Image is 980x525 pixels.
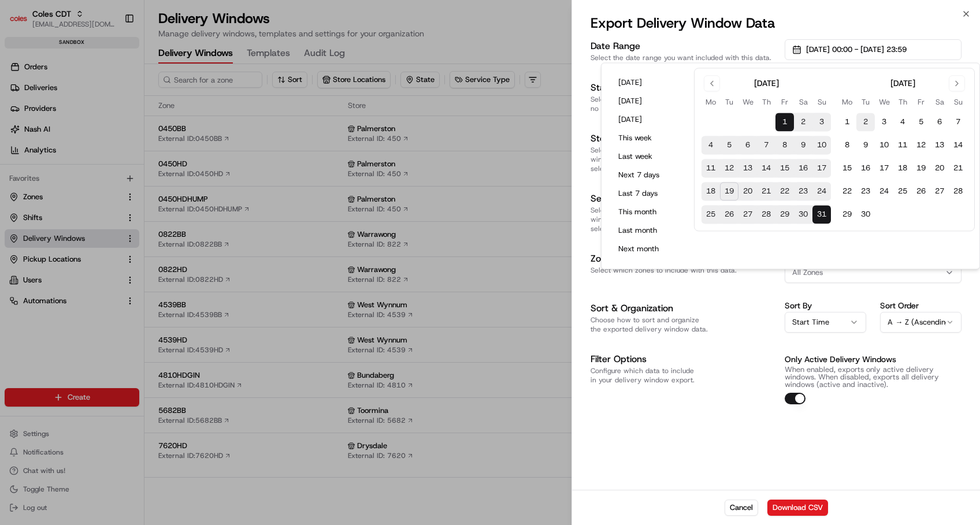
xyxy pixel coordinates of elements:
[890,77,915,89] div: [DATE]
[930,183,949,201] button: 27
[757,96,775,108] th: Thursday
[767,500,828,516] button: Download CSV
[794,96,812,108] th: Saturday
[591,266,775,275] p: Select which zones to include with this data.
[912,113,930,132] button: 5
[613,93,682,109] button: [DATE]
[856,96,875,108] th: Tuesday
[856,183,875,201] button: 23
[775,206,794,224] button: 29
[613,167,682,183] button: Next 7 days
[720,206,738,224] button: 26
[701,159,720,178] button: 11
[812,206,831,224] button: 31
[893,183,912,201] button: 25
[949,75,965,91] button: Go to next month
[912,96,930,108] th: Friday
[912,183,930,201] button: 26
[949,113,967,132] button: 7
[591,53,775,62] p: Select the date range you want included with this data.
[812,113,831,132] button: 3
[39,122,146,131] div: We're available if you need us!
[875,136,893,155] button: 10
[738,206,757,224] button: 27
[812,159,831,178] button: 17
[856,206,875,224] button: 30
[775,183,794,201] button: 22
[949,136,967,155] button: 14
[856,159,875,178] button: 16
[838,113,856,132] button: 1
[613,111,682,128] button: [DATE]
[738,96,757,108] th: Wednesday
[812,183,831,201] button: 24
[856,113,875,132] button: 2
[591,192,775,206] h3: Service Type
[591,81,775,95] h3: State
[613,204,682,220] button: This month
[704,75,720,91] button: Go to previous month
[613,130,682,146] button: This week
[930,159,949,178] button: 20
[794,136,812,155] button: 9
[838,136,856,155] button: 8
[591,146,775,173] p: Select a store location to export delivery windows for. If no store location is selected, all sto...
[856,136,875,155] button: 9
[738,159,757,178] button: 13
[893,159,912,178] button: 18
[775,159,794,178] button: 15
[785,262,962,283] button: All Zones
[775,96,794,108] th: Friday
[701,96,720,108] th: Monday
[12,169,21,178] div: 📗
[754,77,779,89] div: [DATE]
[613,75,682,91] button: [DATE]
[7,163,93,184] a: 📗Knowledge Base
[875,96,893,108] th: Wednesday
[838,183,856,201] button: 22
[12,12,35,35] img: Nash
[757,206,775,224] button: 28
[196,114,210,128] button: Start new chat
[880,301,962,310] label: Sort Order
[30,75,191,87] input: Clear
[806,44,907,55] span: [DATE] 00:00 - [DATE] 23:59
[949,159,967,178] button: 21
[613,185,682,202] button: Last 7 days
[838,206,856,224] button: 29
[785,301,866,310] label: Sort By
[812,96,831,108] th: Sunday
[720,159,738,178] button: 12
[794,113,812,132] button: 2
[720,136,738,155] button: 5
[812,136,831,155] button: 10
[591,366,775,385] p: Configure which data to include in your delivery window export.
[949,96,967,108] th: Sunday
[930,136,949,155] button: 13
[701,206,720,224] button: 25
[93,163,190,184] a: 💻API Documentation
[738,136,757,155] button: 6
[875,159,893,178] button: 17
[613,241,682,257] button: Next month
[591,301,775,315] h3: Sort & Organization
[98,169,107,178] div: 💻
[613,148,682,165] button: Last week
[930,113,949,132] button: 6
[838,96,856,108] th: Monday
[591,14,962,32] h2: Export Delivery Window Data
[785,366,962,388] p: When enabled, exports only active delivery windows. When disabled, exports all delivery windows (...
[838,159,856,178] button: 15
[109,167,185,179] span: API Documentation
[591,206,775,233] p: Select a service type to export delivery windows for. If no service type is selected, all service...
[757,183,775,201] button: 21
[12,46,210,65] p: Welcome 👋
[591,95,775,113] p: Select a state to export delivery windows for. If no state is selected, all states will be included.
[794,206,812,224] button: 30
[23,167,88,179] span: Knowledge Base
[591,132,775,146] h3: Store Location
[720,96,738,108] th: Tuesday
[775,136,794,155] button: 8
[720,183,738,201] button: 19
[591,315,775,334] p: Choose how to sort and organize the exported delivery window data.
